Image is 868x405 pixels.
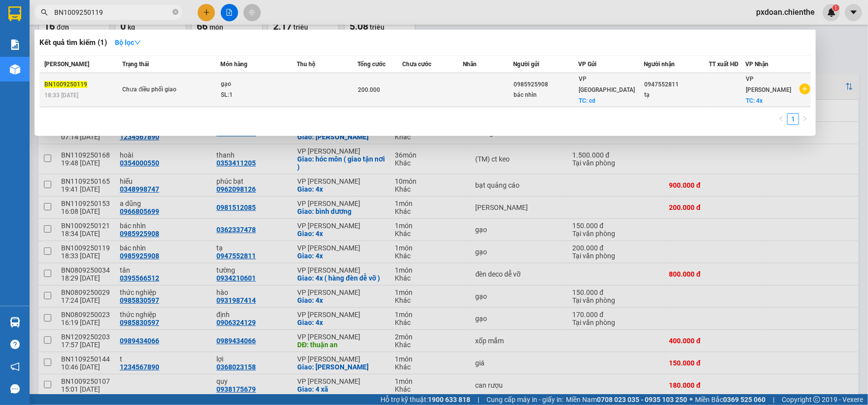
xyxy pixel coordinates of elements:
[802,116,808,121] span: right
[44,92,78,99] span: 18:33 [DATE]
[644,80,709,90] div: 0947552811
[746,97,763,104] span: TC: 4x
[54,7,171,18] input: Tìm tên, số ĐT hoặc mã đơn
[122,61,149,68] span: Trạng thái
[514,90,578,100] div: bác nhìn
[10,340,20,349] span: question-circle
[297,61,315,68] span: Thu hộ
[799,83,810,94] span: plus-circle
[579,61,597,68] span: VP Gửi
[221,79,295,90] div: gạo
[107,35,149,50] button: Bộ lọcdown
[10,40,20,50] img: solution-icon
[644,61,675,68] span: Người nhận
[115,39,141,46] strong: Bộ lọc
[799,113,811,125] li: Next Page
[746,76,791,93] span: VP [PERSON_NAME]
[402,61,431,68] span: Chưa cước
[358,86,380,93] span: 200.000
[44,61,89,68] span: [PERSON_NAME]
[173,9,178,15] span: close-circle
[41,9,48,16] span: search
[799,113,811,125] button: right
[39,38,107,48] h3: Kết quả tìm kiếm ( 1 )
[357,61,385,68] span: Tổng cước
[788,114,799,124] a: 1
[745,61,768,68] span: VP Nhận
[775,113,787,125] button: left
[173,8,178,17] span: close-circle
[775,113,787,125] li: Previous Page
[8,6,21,21] img: logo-vxr
[44,81,87,88] span: BN1009250119
[514,80,578,90] div: 0985925908
[513,61,539,68] span: Người gửi
[787,113,799,125] li: 1
[463,61,477,68] span: Nhãn
[10,362,20,371] span: notification
[10,64,20,75] img: warehouse-icon
[10,317,20,327] img: warehouse-icon
[644,90,709,100] div: tạ
[778,116,784,121] span: left
[579,97,596,104] span: TC: cd
[10,384,20,394] span: message
[220,61,247,68] span: Món hàng
[134,39,141,46] span: down
[709,61,739,68] span: TT xuất HĐ
[579,76,635,93] span: VP [GEOGRAPHIC_DATA]
[122,84,196,95] div: Chưa điều phối giao
[221,90,295,101] div: SL: 1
